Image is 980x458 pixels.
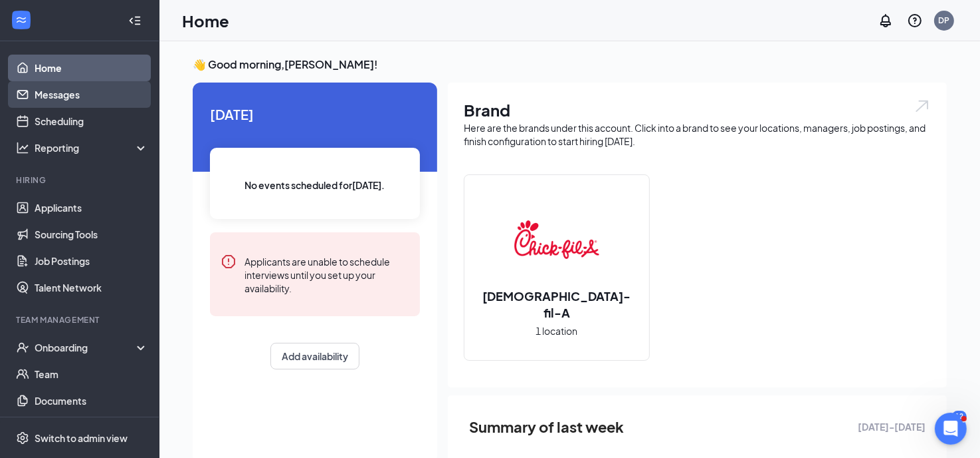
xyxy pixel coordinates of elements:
h3: 👋 Good morning, [PERSON_NAME] ! [193,57,947,72]
img: Chick-fil-A [514,197,599,282]
a: Home [35,55,148,81]
h2: [DEMOGRAPHIC_DATA]-fil-A [464,288,649,321]
span: No events scheduled for [DATE] . [245,178,385,192]
svg: Analysis [16,141,29,154]
a: Sourcing Tools [35,221,148,248]
div: Team Management [16,314,146,326]
div: Applicants are unable to schedule interviews until you set up your availability. [245,254,409,295]
svg: UserCheck [16,341,29,354]
a: Applicants [35,194,148,221]
a: SurveysCrown [35,414,148,441]
span: [DATE] [210,104,420,124]
div: 12 [952,411,967,422]
iframe: Intercom live chat [935,413,967,445]
div: DP [939,15,950,26]
svg: Settings [16,431,29,445]
svg: Error [221,254,237,270]
div: Hiring [16,174,146,186]
button: Add availability [270,343,359,369]
svg: Notifications [878,13,894,29]
a: Documents [35,387,148,414]
div: Here are the brands under this account. Click into a brand to see your locations, managers, job p... [464,121,931,148]
span: [DATE] - [DATE] [858,419,926,434]
div: Switch to admin view [35,431,128,445]
h1: Brand [464,99,931,121]
span: Summary of last week [469,415,624,439]
span: 1 location [536,324,578,338]
svg: Collapse [128,14,142,27]
a: Job Postings [35,248,148,274]
h1: Home [182,9,229,32]
svg: WorkstreamLogo [15,13,28,27]
a: Messages [35,81,148,108]
div: Onboarding [35,341,137,354]
img: open.6027fd2a22e1237b5b06.svg [914,99,931,114]
svg: QuestionInfo [907,13,923,29]
a: Scheduling [35,108,148,134]
div: Reporting [35,141,149,154]
a: Talent Network [35,274,148,301]
a: Team [35,361,148,387]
